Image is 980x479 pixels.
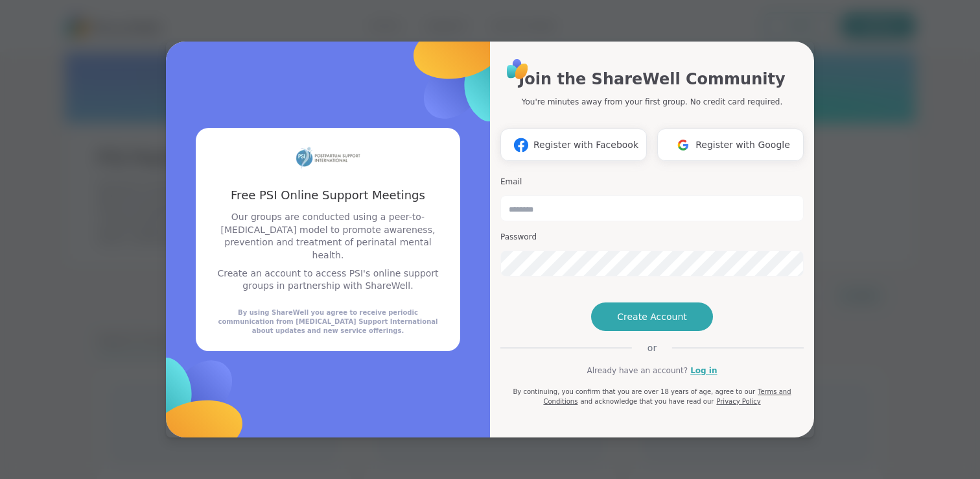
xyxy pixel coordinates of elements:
[500,177,804,188] h3: Email
[211,308,445,336] div: By using ShareWell you agree to receive periodic communication from [MEDICAL_DATA] Support Intern...
[211,187,445,203] h3: Free PSI Online Support Meetings
[617,310,687,323] span: Create Account
[533,138,638,152] span: Register with Facebook
[522,96,782,108] p: You're minutes away from your first group. No credit card required.
[632,341,672,354] span: or
[671,133,695,157] img: ShareWell Logomark
[503,55,532,84] img: ShareWell Logo
[509,133,533,157] img: ShareWell Logomark
[580,398,714,405] span: and acknowledge that you have read our
[716,398,760,405] a: Privacy Policy
[211,211,445,262] p: Our groups are conducted using a peer-to-[MEDICAL_DATA] model to promote awareness, prevention an...
[519,68,785,91] h1: Join the ShareWell Community
[211,267,445,293] p: Create an account to access PSI's online support groups in partnership with ShareWell.
[591,302,713,331] button: Create Account
[500,232,804,243] h3: Password
[513,388,755,395] span: By continuing, you confirm that you are over 18 years of age, agree to our
[543,388,791,405] a: Terms and Conditions
[690,365,717,376] a: Log in
[695,138,790,152] span: Register with Google
[657,129,804,161] button: Register with Google
[296,143,360,171] img: partner logo
[587,365,688,376] span: Already have an account?
[500,129,647,161] button: Register with Facebook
